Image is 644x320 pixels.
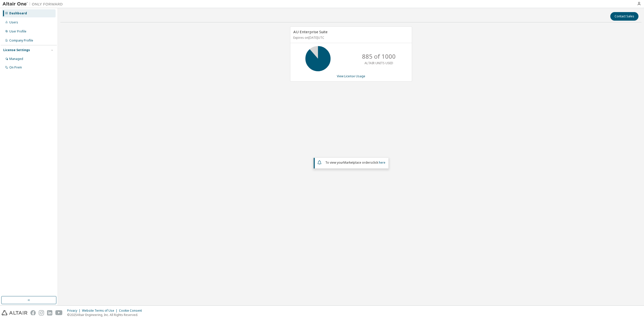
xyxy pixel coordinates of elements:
div: Users [9,20,18,24]
img: Altair One [3,2,65,7]
div: Privacy [67,309,82,313]
span: AU Enterprise Suite [293,29,328,34]
div: Website Terms of Use [82,309,119,313]
span: To view your click [325,160,385,165]
p: Expires on [DATE] UTC [293,35,408,40]
div: Company Profile [9,39,33,43]
div: Managed [9,57,23,61]
div: On Prem [9,65,22,69]
em: Marketplace orders [343,160,372,165]
p: 885 of 1000 [362,52,396,61]
a: here [379,160,385,165]
div: License Settings [3,48,30,52]
p: © 2025 Altair Engineering, Inc. All Rights Reserved. [67,313,145,317]
p: ALTAIR UNITS USED [365,61,393,65]
img: altair_logo.svg [2,310,27,315]
div: User Profile [9,29,26,33]
img: youtube.svg [55,310,63,315]
button: Contact Sales [610,12,638,21]
div: Dashboard [9,11,27,15]
img: instagram.svg [39,310,44,315]
img: linkedin.svg [47,310,52,315]
img: facebook.svg [30,310,36,315]
a: View License Usage [337,74,365,78]
div: Cookie Consent [119,309,145,313]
